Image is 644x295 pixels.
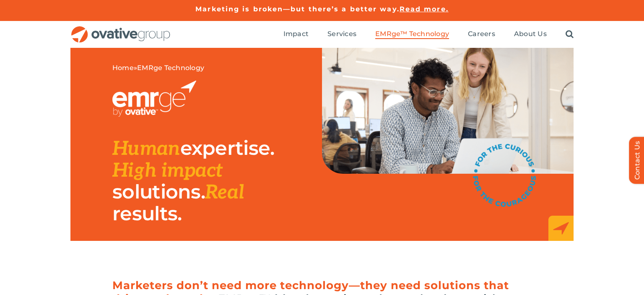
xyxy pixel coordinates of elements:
span: Careers [468,30,495,38]
a: Careers [468,30,495,39]
a: Impact [283,30,309,39]
a: Services [327,30,356,39]
span: EMRge Technology [137,64,204,72]
span: solutions. [112,180,205,204]
a: Home [112,64,134,72]
a: Marketing is broken—but there’s a better way. [195,5,400,13]
span: results. [112,201,182,225]
a: Search [566,30,574,39]
span: EMRge™ Technology [375,30,449,38]
span: expertise. [180,136,275,160]
span: High impact [112,159,223,183]
a: EMRge™ Technology [375,30,449,39]
a: Read more. [400,5,449,13]
span: » [112,64,204,72]
span: Real [205,181,244,204]
a: About Us [514,30,547,39]
span: Human [112,137,180,161]
span: Services [327,30,356,38]
span: About Us [514,30,547,38]
a: OG_Full_horizontal_RGB [70,25,171,33]
img: EMRge_HomePage_Elements_Arrow Box [548,216,574,241]
img: EMRGE_RGB_wht [112,81,196,117]
img: EMRge Landing Page Header Image [322,48,574,174]
nav: Menu [283,21,574,48]
span: Impact [283,30,309,38]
